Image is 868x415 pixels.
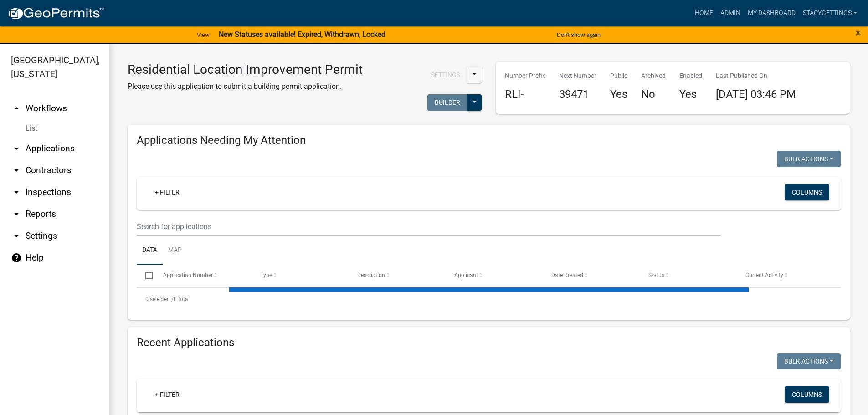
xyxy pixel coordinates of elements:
[785,386,829,403] button: Columns
[163,272,213,278] span: Application Number
[855,27,861,38] button: Close
[679,88,702,101] h4: Yes
[640,265,737,287] datatable-header-cell: Status
[11,252,22,263] i: help
[11,165,22,176] i: arrow_drop_down
[505,88,545,101] h4: RLI-
[679,71,702,81] p: Enabled
[737,265,834,287] datatable-header-cell: Current Activity
[799,5,861,22] a: StacyGettings
[559,88,596,101] h4: 39471
[260,272,272,278] span: Type
[745,272,783,278] span: Current Activity
[454,272,478,278] span: Applicant
[717,5,744,22] a: Admin
[691,5,717,22] a: Home
[145,296,174,302] span: 0 selected /
[148,386,187,403] a: + Filter
[128,62,363,77] h3: Residential Location Improvement Permit
[641,88,666,101] h4: No
[137,134,841,147] h4: Applications Needing My Attention
[785,184,829,200] button: Columns
[137,265,154,287] datatable-header-cell: Select
[137,217,721,236] input: Search for applications
[11,187,22,198] i: arrow_drop_down
[154,265,251,287] datatable-header-cell: Application Number
[505,71,545,81] p: Number Prefix
[716,71,796,81] p: Last Published On
[543,265,640,287] datatable-header-cell: Date Created
[148,184,187,200] a: + Filter
[357,272,385,278] span: Description
[553,27,604,42] button: Don't show again
[193,27,213,42] a: View
[446,265,543,287] datatable-header-cell: Applicant
[128,81,363,92] p: Please use this application to submit a building permit application.
[424,67,467,83] button: Settings
[11,143,22,154] i: arrow_drop_down
[219,30,385,39] strong: New Statuses available! Expired, Withdrawn, Locked
[610,71,627,81] p: Public
[641,71,666,81] p: Archived
[551,272,583,278] span: Date Created
[716,88,796,101] span: [DATE] 03:46 PM
[349,265,446,287] datatable-header-cell: Description
[777,353,841,369] button: Bulk Actions
[559,71,596,81] p: Next Number
[163,236,187,265] a: Map
[610,88,627,101] h4: Yes
[137,288,841,311] div: 0 total
[855,26,861,39] span: ×
[11,103,22,114] i: arrow_drop_up
[137,336,841,349] h4: Recent Applications
[251,265,348,287] datatable-header-cell: Type
[11,209,22,220] i: arrow_drop_down
[427,94,467,111] button: Builder
[744,5,799,22] a: My Dashboard
[777,151,841,167] button: Bulk Actions
[11,231,22,241] i: arrow_drop_down
[648,272,664,278] span: Status
[137,236,163,265] a: Data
